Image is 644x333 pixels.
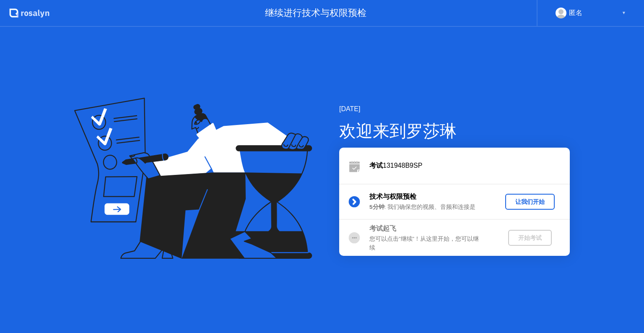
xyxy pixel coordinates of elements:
[369,204,384,210] b: 5分钟
[512,234,548,242] div: 开始考试
[369,161,570,171] div: 131948B9SP
[339,104,570,114] div: [DATE]
[369,225,396,232] b: 考试起飞
[369,162,383,169] b: 考试
[509,198,551,206] div: 让我们开始
[369,203,490,211] div: : 我们确保您的视频、音频和连接是
[569,8,582,18] div: 匿名
[339,118,570,143] div: 欢迎来到罗莎琳
[369,193,416,200] b: 技术与权限预检
[508,230,552,246] button: 开始考试
[622,8,626,18] div: ▼
[369,235,490,252] div: 您可以点击”继续”！从这里开始，您可以继续
[505,194,555,210] button: 让我们开始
